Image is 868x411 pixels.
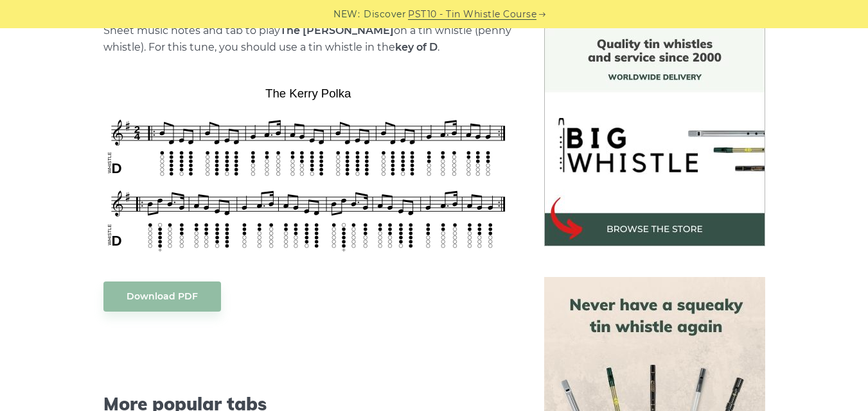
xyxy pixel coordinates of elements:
[408,7,536,22] a: PST10 - Tin Whistle Course
[395,41,438,53] strong: key of D
[103,82,513,255] img: The Kerry Polka Tin Whistle Tab & Sheet Music
[103,22,513,56] p: Sheet music notes and tab to play on a tin whistle (penny whistle). For this tune, you should use...
[103,281,221,312] a: Download PDF
[333,7,360,22] span: NEW:
[280,24,394,37] strong: The [PERSON_NAME]
[544,26,765,246] img: BigWhistle Tin Whistle Store
[364,7,406,22] span: Discover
